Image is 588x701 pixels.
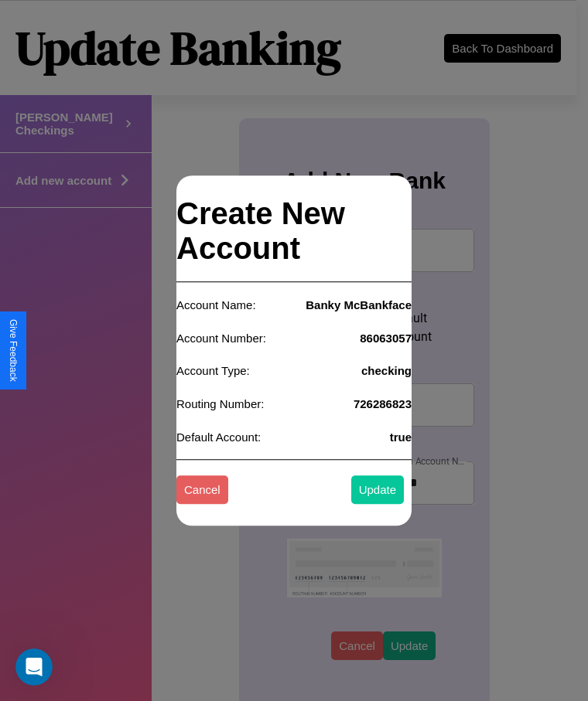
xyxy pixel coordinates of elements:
[176,393,264,414] p: Routing Number:
[176,294,256,315] p: Account Name:
[8,319,19,382] div: Give Feedback
[361,364,412,377] h4: checking
[176,360,250,381] p: Account Type:
[176,475,228,504] button: Cancel
[176,182,412,283] h2: Create New Account
[354,397,412,410] h4: 726286823
[15,648,53,686] iframe: Intercom live chat
[306,298,412,311] h4: Banky McBankface
[351,475,404,504] button: Update
[360,332,412,345] h4: 86063057
[176,427,261,447] p: Default Account:
[390,430,412,444] h4: true
[176,328,266,349] p: Account Number:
